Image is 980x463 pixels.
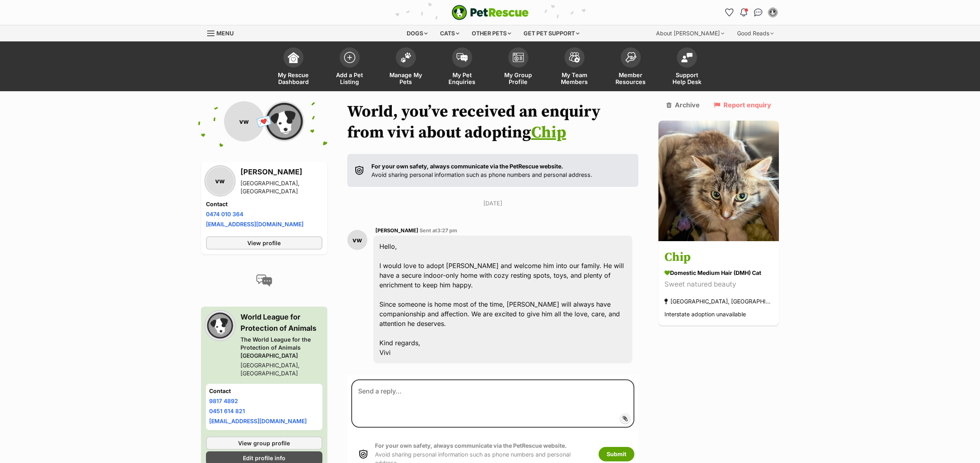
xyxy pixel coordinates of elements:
[240,179,322,195] div: [GEOGRAPHIC_DATA], [GEOGRAPHIC_DATA]
[752,6,765,19] a: Conversations
[243,454,285,462] span: Edit profile info
[240,166,322,178] h3: [PERSON_NAME]
[207,25,239,40] a: Menu
[240,361,322,377] div: [GEOGRAPHIC_DATA], [GEOGRAPHIC_DATA]
[766,6,779,19] button: My account
[400,52,412,63] img: manage-my-pets-icon-02211641906a0b7f246fdf0571729dbe1e7629f14944591b6c1af311fb30b64b.svg
[664,311,746,318] span: Interstate adoption unavailable
[434,25,465,41] div: Cats
[603,43,659,91] a: Member Resources
[247,239,281,247] span: View profile
[456,53,468,62] img: pet-enquiries-icon-7e3ad2cf08bfb03b45e93fb7055b45f3efa6380592205ae92323e6603595dc1f.svg
[206,236,322,250] a: View profile
[371,163,563,170] strong: For your own safety, always communicate via the PetRescue website.
[754,8,762,16] img: chat-41dd97257d64d25036548639549fe6c8038ab92f7586957e7f3b1b290dea8141.svg
[344,52,355,63] img: add-pet-listing-icon-0afa8454b4691262ce3f59096e99ab1cd57d4a30225e0717b998d2c9b9846f56.svg
[740,8,747,16] img: notifications-46538b983faf8c2785f20acdc204bb7945ddae34d4c08c2a6579f10ce5e182be.svg
[206,311,234,340] img: The World League for the Protection of Animals Gladesville profile pic
[209,418,307,424] a: [EMAIL_ADDRESS][DOMAIN_NAME]
[569,52,580,63] img: team-members-icon-5396bd8760b3fe7c0b43da4ab00e1e3bb1a5d9ba89233759b79545d2d3fc5d0d.svg
[452,5,529,20] img: logo-e224e6f780fb5917bec1dbf3a21bbac754714ae5b6737aabdf751b685950b380.svg
[444,72,480,85] span: My Pet Enquiries
[664,269,773,277] div: Domestic Medium Hair (DMH) Cat
[373,236,633,363] div: Hello, I would love to adopt [PERSON_NAME] and welcome him into our family. He will have a secure...
[378,43,434,91] a: Manage My Pets
[452,5,529,20] a: PetRescue
[401,25,433,41] div: Dogs
[256,275,272,287] img: conversation-icon-4a6f8262b818ee0b60e3300018af0b2d0b884aa5de6e9bcb8d3d4eeb1a70a7c4.svg
[420,227,457,234] span: Sent at
[723,6,779,19] ul: Account quick links
[625,52,636,63] img: member-resources-icon-8e73f808a243e03378d46382f2149f9095a855e16c252ad45f914b54edf8863c.svg
[658,243,779,326] a: Chip Domestic Medium Hair (DMH) Cat Sweet natured beauty [GEOGRAPHIC_DATA], [GEOGRAPHIC_DATA] Int...
[556,72,593,85] span: My Team Members
[238,439,290,447] span: View group profile
[375,442,567,449] strong: For your own safety, always communicate via the PetRescue website.
[437,227,457,234] span: 3:27 pm
[206,167,234,195] div: vw
[375,227,418,234] span: [PERSON_NAME]
[209,387,319,395] h4: Contact
[347,230,367,250] div: vw
[490,43,546,91] a: My Group Profile
[265,43,322,91] a: My Rescue Dashboard
[664,279,773,290] div: Sweet natured beauty
[650,25,730,41] div: About [PERSON_NAME]
[224,101,264,141] div: vw
[264,101,304,141] img: The World League for the Protection of Animals Gladesville profile pic
[240,336,322,360] div: The World League for the Protection of Animals [GEOGRAPHIC_DATA]
[500,72,536,85] span: My Group Profile
[769,8,777,16] img: World League for Protection of Animals profile pic
[531,123,566,143] a: Chip
[613,72,649,85] span: Member Resources
[332,72,368,85] span: Add a Pet Listing
[347,101,639,143] h1: World, you’ve received an enquiry from vivi about adopting
[513,53,524,62] img: group-profile-icon-3fa3cf56718a62981997c0bc7e787c4b2cf8bcc04b72c1350f741eb67cf2f40e.svg
[209,408,245,414] a: 0451 614 821
[206,221,304,227] a: [EMAIL_ADDRESS][DOMAIN_NAME]
[714,101,771,109] a: Report enquiry
[738,6,750,19] button: Notifications
[466,25,517,41] div: Other pets
[209,397,238,404] a: 9817 4892
[322,43,378,91] a: Add a Pet Listing
[240,311,322,334] h3: World League for Protection of Animals
[681,53,693,62] img: help-desk-icon-fdf02630f3aa405de69fd3d07c3f3aa587a6932b1a1747fa1d2bba05be0121f9.svg
[206,211,243,217] a: 0474 010 364
[659,43,715,91] a: Support Help Desk
[546,43,603,91] a: My Team Members
[664,296,773,307] div: [GEOGRAPHIC_DATA], [GEOGRAPHIC_DATA]
[658,121,779,241] img: Chip
[669,72,705,85] span: Support Help Desk
[206,436,322,450] a: View group profile
[666,101,700,109] a: Archive
[434,43,490,91] a: My Pet Enquiries
[388,72,424,85] span: Manage My Pets
[518,25,585,41] div: Get pet support
[255,113,273,130] span: 💌
[206,200,322,208] h4: Contact
[664,249,773,267] h3: Chip
[288,52,299,63] img: dashboard-icon-eb2f2d2d3e046f16d808141f083e7271f6b2e854fb5c12c21221c1fb7104beca.svg
[347,199,639,207] p: [DATE]
[723,6,736,19] a: Favourites
[599,447,634,461] button: Submit
[216,30,234,37] span: Menu
[731,25,779,41] div: Good Reads
[371,162,592,179] p: Avoid sharing personal information such as phone numbers and personal address.
[275,72,312,85] span: My Rescue Dashboard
